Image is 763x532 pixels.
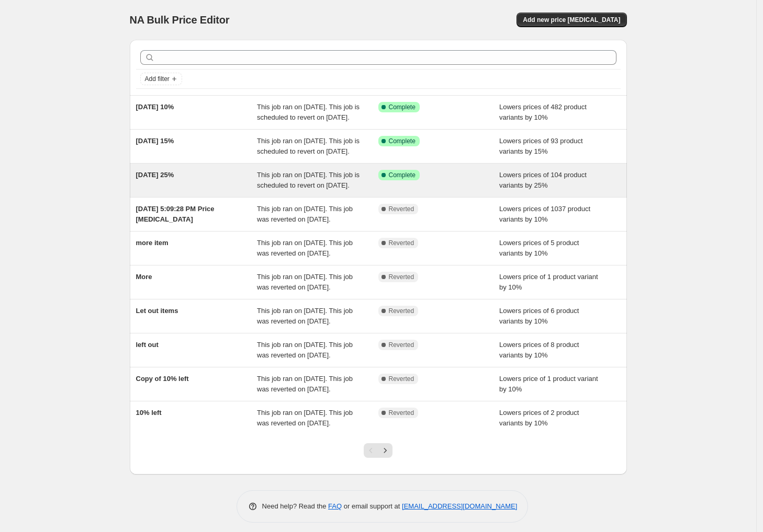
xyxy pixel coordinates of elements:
span: Let out items [136,307,178,315]
span: Reverted [389,307,414,315]
nav: Pagination [364,443,392,458]
span: [DATE] 10% [136,103,174,111]
a: [EMAIL_ADDRESS][DOMAIN_NAME] [402,502,517,510]
button: Add filter [140,73,182,85]
span: Reverted [389,239,414,247]
span: Need help? Read the [262,502,329,510]
span: Lowers prices of 6 product variants by 10% [499,307,579,325]
span: Complete [389,137,416,145]
span: This job ran on [DATE]. This job is scheduled to revert on [DATE]. [257,103,360,121]
span: Complete [389,171,416,179]
span: 10% left [136,409,162,417]
span: Lowers prices of 93 product variants by 15% [499,137,583,155]
span: [DATE] 5:09:28 PM Price [MEDICAL_DATA] [136,205,215,223]
span: Reverted [389,409,414,417]
span: This job ran on [DATE]. This job is scheduled to revert on [DATE]. [257,137,360,155]
span: Complete [389,103,416,111]
span: This job ran on [DATE]. This job was reverted on [DATE]. [257,341,353,359]
span: Lowers prices of 5 product variants by 10% [499,239,579,257]
span: left out [136,341,159,349]
span: This job ran on [DATE]. This job is scheduled to revert on [DATE]. [257,171,360,189]
span: Add new price [MEDICAL_DATA] [523,16,620,24]
span: [DATE] 15% [136,137,174,145]
span: Reverted [389,205,414,213]
span: Lowers price of 1 product variant by 10% [499,273,598,291]
span: This job ran on [DATE]. This job was reverted on [DATE]. [257,375,353,393]
span: Lowers prices of 1037 product variants by 10% [499,205,590,223]
span: Add filter [145,75,170,83]
span: Lowers prices of 2 product variants by 10% [499,409,579,427]
button: Add new price [MEDICAL_DATA] [517,13,626,27]
span: More [136,273,152,281]
span: Lowers prices of 8 product variants by 10% [499,341,579,359]
span: or email support at [342,502,402,510]
span: [DATE] 25% [136,171,174,179]
span: more item [136,239,169,247]
span: This job ran on [DATE]. This job was reverted on [DATE]. [257,205,353,223]
span: Reverted [389,341,414,349]
span: This job ran on [DATE]. This job was reverted on [DATE]. [257,307,353,325]
span: Lowers prices of 482 product variants by 10% [499,103,587,121]
a: FAQ [328,502,342,510]
span: This job ran on [DATE]. This job was reverted on [DATE]. [257,409,353,427]
span: Reverted [389,273,414,281]
span: This job ran on [DATE]. This job was reverted on [DATE]. [257,239,353,257]
span: Lowers prices of 104 product variants by 25% [499,171,587,189]
span: Copy of 10% left [136,375,189,383]
span: Reverted [389,375,414,383]
span: This job ran on [DATE]. This job was reverted on [DATE]. [257,273,353,291]
span: NA Bulk Price Editor [130,14,230,26]
span: Lowers price of 1 product variant by 10% [499,375,598,393]
button: Next [378,443,392,458]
